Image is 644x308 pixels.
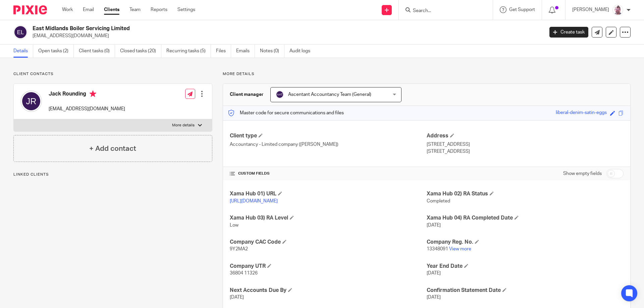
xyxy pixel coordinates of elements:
a: Details [13,45,33,58]
label: Show empty fields [563,170,602,177]
p: [PERSON_NAME] [572,6,609,13]
a: Email [83,6,94,13]
input: Search [412,8,473,14]
a: Emails [236,45,255,58]
img: svg%3E [13,25,28,39]
a: Closed tasks (20) [120,45,161,58]
span: [DATE] [230,295,244,300]
a: View more [449,247,471,251]
h4: CUSTOM FIELDS [230,171,427,176]
h4: Xama Hub 04) RA Completed Date [427,214,624,222]
span: 13348091 [427,247,448,251]
span: Ascentant Accountancy Team (General) [288,92,371,97]
span: [DATE] [427,271,441,275]
p: [EMAIL_ADDRESS][DOMAIN_NAME] [33,33,539,39]
span: Get Support [509,7,535,12]
a: Client tasks (0) [79,45,115,58]
h4: Address [427,132,624,139]
span: Completed [427,199,450,203]
p: Accountancy - Limited company ([PERSON_NAME]) [230,141,427,148]
a: Settings [177,6,195,13]
span: [DATE] [427,223,441,228]
h4: Xama Hub 02) RA Status [427,190,624,197]
span: Low [230,223,238,228]
p: More details [172,123,195,128]
a: Audit logs [289,45,315,58]
p: [EMAIL_ADDRESS][DOMAIN_NAME] [49,106,125,112]
span: 9Y2MA2 [230,247,248,251]
h4: Confirmation Statement Date [427,287,624,294]
a: Clients [104,6,119,13]
h4: Company CAC Code [230,239,427,246]
p: More details [223,71,631,77]
p: [STREET_ADDRESS] [427,141,624,148]
img: svg%3E [276,90,284,99]
h4: + Add contact [89,143,136,154]
img: Pixie [13,5,47,14]
p: Master code for secure communications and files [228,110,344,116]
a: Reports [151,6,167,13]
a: Open tasks (2) [38,45,74,58]
a: Notes (0) [260,45,284,58]
span: 36804 11326 [230,271,258,275]
h4: Client type [230,132,427,139]
h3: Client manager [230,91,264,98]
h4: Jack Rounding [49,90,125,99]
h4: Company UTR [230,263,427,270]
a: Create task [549,27,588,38]
h4: Xama Hub 01) URL [230,190,427,197]
h4: Year End Date [427,263,624,270]
div: liberal-denim-satin-eggs [556,109,607,117]
a: Recurring tasks (5) [166,45,211,58]
a: Work [62,6,73,13]
a: Files [216,45,231,58]
p: Linked clients [13,172,212,177]
h4: Next Accounts Due By [230,287,427,294]
h2: East Midlands Boiler Servicing Limited [33,25,438,32]
p: [STREET_ADDRESS] [427,148,624,155]
img: svg%3E [20,90,42,112]
img: KD3.png [612,5,623,15]
h4: Xama Hub 03) RA Level [230,214,427,222]
a: Team [129,6,141,13]
i: Primary [90,90,96,97]
h4: Company Reg. No. [427,239,624,246]
p: Client contacts [13,71,212,77]
span: [DATE] [427,295,441,300]
a: [URL][DOMAIN_NAME] [230,199,278,203]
